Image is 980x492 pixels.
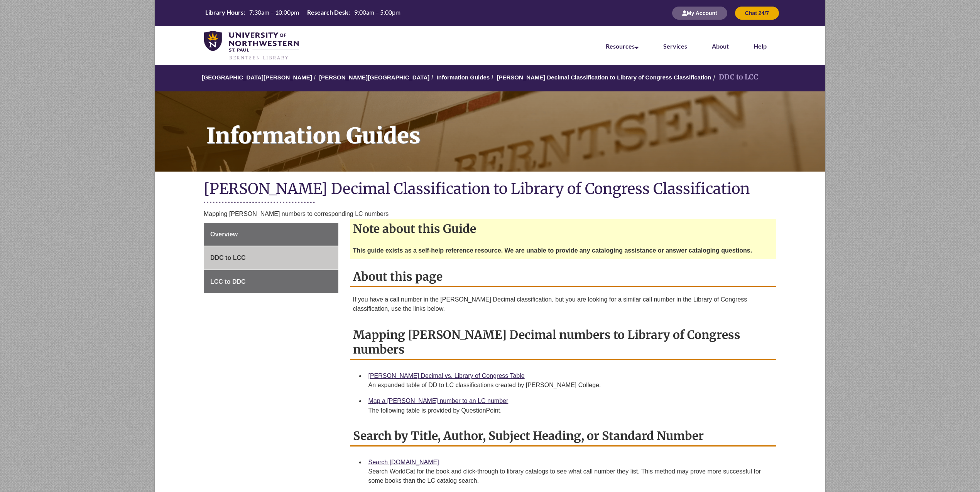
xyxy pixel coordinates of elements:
button: My Account [672,7,727,20]
div: Search WorldCat for the book and click-through to library catalogs to see what call number they l... [368,467,770,485]
p: If you have a call number in the [PERSON_NAME] Decimal classification, but you are looking for a ... [353,295,774,313]
a: Hours Today [202,8,404,19]
a: Chat 24/7 [735,10,779,16]
a: Resources [606,42,639,50]
h2: Mapping [PERSON_NAME] Decimal numbers to Library of Congress numbers [350,325,777,360]
span: Overview [210,231,238,238]
a: About [712,42,729,50]
img: UNWSP Library Logo [204,31,299,61]
span: 7:30am – 10:00pm [249,8,299,16]
a: Help [754,42,767,50]
table: Hours Today [202,8,404,18]
h2: Note about this Guide [350,219,777,238]
a: Overview [204,223,338,246]
span: DDC to LCC [210,254,246,261]
a: My Account [672,10,727,16]
li: DDC to LCC [711,72,758,83]
h2: Search by Title, Author, Subject Heading, or Standard Number [350,426,777,447]
span: LCC to DDC [210,278,246,285]
a: [PERSON_NAME][GEOGRAPHIC_DATA] [319,74,429,81]
span: 9:00am – 5:00pm [354,8,400,16]
div: Guide Page Menu [204,223,338,293]
h2: About this page [350,267,777,287]
div: An expanded table of DD to LC classifications created by [PERSON_NAME] College. [368,381,770,390]
a: Services [663,42,687,50]
button: Chat 24/7 [735,7,779,20]
a: [PERSON_NAME] Decimal vs. Library of Congress Table [368,372,525,379]
a: Search [DOMAIN_NAME] [368,459,439,465]
a: Information Guides [155,91,825,172]
strong: This guide exists as a self-help reference resource. We are unable to provide any cataloging assi... [353,247,752,254]
a: [GEOGRAPHIC_DATA][PERSON_NAME] [202,74,312,81]
th: Library Hours: [202,8,246,17]
a: Map a [PERSON_NAME] number to an LC number [368,398,509,404]
th: Research Desk: [304,8,351,17]
a: Information Guides [437,74,490,81]
a: [PERSON_NAME] Decimal Classification to Library of Congress Classification [497,74,711,81]
a: LCC to DDC [204,270,338,293]
span: Mapping [PERSON_NAME] numbers to corresponding LC numbers [204,211,389,217]
h1: Information Guides [198,91,825,162]
h1: [PERSON_NAME] Decimal Classification to Library of Congress Classification [204,179,776,200]
div: The following table is provided by QuestionPoint. [368,406,770,415]
a: DDC to LCC [204,246,338,270]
